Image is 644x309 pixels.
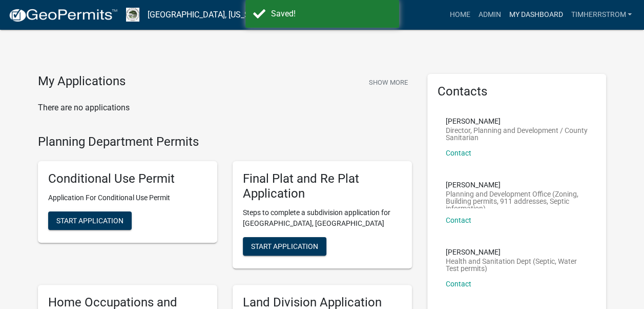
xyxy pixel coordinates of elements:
a: Contact [446,280,471,288]
p: [PERSON_NAME] [446,181,588,188]
a: Contact [446,149,471,157]
span: Start Application [251,242,318,250]
h5: Contacts [438,84,596,99]
a: [GEOGRAPHIC_DATA], [US_STATE] [148,6,271,24]
a: My Dashboard [505,5,567,25]
img: Boone County, Iowa [126,8,139,22]
p: Application For Conditional Use Permit [48,192,207,203]
p: Health and Sanitation Dept (Septic, Water Test permits) [446,258,588,272]
p: There are no applications [38,102,412,114]
button: Start Application [48,211,132,230]
p: [PERSON_NAME] [446,118,588,125]
button: Show More [365,74,412,91]
p: Planning and Development Office (Zoning, Building permits, 911 addresses, Septic information) [446,190,588,208]
a: Contact [446,216,471,224]
h4: Planning Department Permits [38,134,412,149]
a: Admin [474,5,505,25]
span: Start Application [56,217,123,225]
h5: Final Plat and Re Plat Application [243,171,402,201]
p: [PERSON_NAME] [446,248,588,256]
p: Director, Planning and Development / County Sanitarian [446,127,588,141]
button: Start Application [243,237,326,256]
a: Home [445,5,474,25]
h4: My Applications [38,74,126,89]
div: Saved! [271,8,391,20]
h5: Conditional Use Permit [48,171,207,186]
p: Steps to complete a subdivision application for [GEOGRAPHIC_DATA], [GEOGRAPHIC_DATA] [243,207,402,229]
a: TimHerrstrom [567,5,636,25]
